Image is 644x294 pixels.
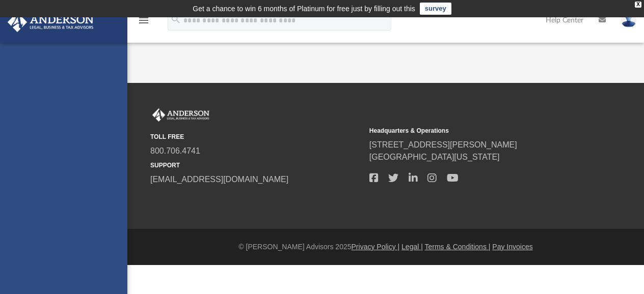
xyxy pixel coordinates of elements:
[369,126,581,135] small: Headquarters & Operations
[127,242,644,252] div: © [PERSON_NAME] Advisors 2025
[138,19,150,26] a: menu
[150,132,362,141] small: TOLL FREE
[150,108,211,122] img: Anderson Advisors Platinum Portal
[369,140,517,149] a: [STREET_ADDRESS][PERSON_NAME]
[5,12,97,32] img: Anderson Advisors Platinum Portal
[138,14,150,26] i: menu
[425,243,491,251] a: Terms & Conditions |
[369,153,500,161] a: [GEOGRAPHIC_DATA][US_STATE]
[170,14,181,25] i: search
[492,243,532,251] a: Pay Invoices
[193,3,415,15] div: Get a chance to win 6 months of Platinum for free just by filling out this
[635,2,641,8] div: close
[401,243,423,251] a: Legal |
[150,175,288,184] a: [EMAIL_ADDRESS][DOMAIN_NAME]
[150,146,200,155] a: 800.706.4741
[352,243,400,251] a: Privacy Policy |
[621,13,636,27] img: User Pic
[420,3,451,15] a: survey
[150,161,362,170] small: SUPPORT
